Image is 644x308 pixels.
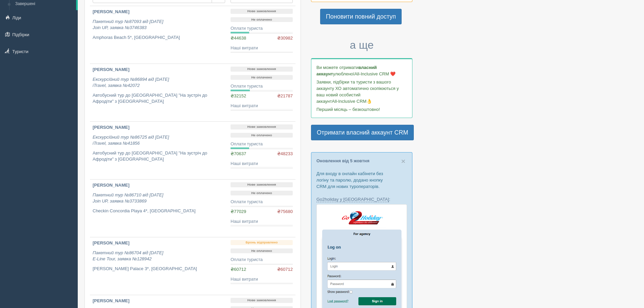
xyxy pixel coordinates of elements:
[93,266,225,272] p: [PERSON_NAME] Palace 3*, [GEOGRAPHIC_DATA]
[231,9,293,14] p: Нове замовлення
[316,158,369,163] a: Оновлення від 5 жовтня
[231,161,293,167] div: Наші витрати
[231,133,293,138] p: Не оплачено
[277,266,293,273] span: ₴60712
[231,17,293,22] p: Не оплачено
[316,170,407,190] p: Для входу в онлайн кабінети без логіну та паролю, додано кнопку CRM для нових туроператорів.
[277,93,293,99] span: ₴21787
[93,67,129,72] b: [PERSON_NAME]
[332,99,372,104] span: All-Inclusive CRM👌
[401,158,405,165] button: Close
[231,240,293,245] p: Бронь відправлено
[316,64,407,77] p: Ви можете отримати улюбленої
[316,79,407,104] p: Заявки, підбірки та туристи з вашого аккаунту ХО автоматично скопіюються у ваш новий особистий ак...
[316,196,407,203] p: :
[93,34,225,41] p: Amphoras Beach 5*, [GEOGRAPHIC_DATA]
[93,9,129,14] b: [PERSON_NAME]
[311,125,414,140] a: Отримати власний аккаунт CRM
[93,125,129,130] b: [PERSON_NAME]
[90,122,228,179] a: [PERSON_NAME] Екскурсійний тур №86725 від [DATE]iTravel, заявка №41856 Автобусний тур до [GEOGRAP...
[316,106,407,113] p: Перший місяць – безкоштовно!
[231,45,293,51] div: Наші витрати
[231,298,293,303] p: Нове замовлення
[320,9,402,24] a: Поновити повний доступ
[231,199,293,205] div: Оплати туриста
[316,197,389,202] a: Go2holiday у [GEOGRAPHIC_DATA]
[93,192,163,204] i: Пакетний тур №86710 від [DATE] Join UP, заявка №3733869
[231,209,246,214] span: ₴77029
[231,75,293,80] p: Не оплачено
[93,135,169,146] i: Екскурсійний тур №86725 від [DATE] iTravel, заявка №41856
[93,250,163,262] i: Пакетний тур №86704 від [DATE] E-Line Tour, заявка №128942
[401,157,405,165] span: ×
[231,103,293,109] div: Наші витрати
[231,276,293,283] div: Наші витрати
[90,64,228,121] a: [PERSON_NAME] Екскурсійний тур №86894 від [DATE]iTravel, заявка №42072 Автобусний тур до [GEOGRAP...
[231,257,293,263] div: Оплати туриста
[93,183,129,188] b: [PERSON_NAME]
[90,180,228,237] a: [PERSON_NAME] Пакетний тур №86710 від [DATE]Join UP, заявка №3733869 Checkin Concordia Playa 4*, ...
[90,237,228,295] a: [PERSON_NAME] Пакетний тур №86704 від [DATE]E-Line Tour, заявка №128942 [PERSON_NAME] Palace 3*, ...
[93,298,129,303] b: [PERSON_NAME]
[231,267,246,272] span: ₴60712
[231,182,293,187] p: Нове замовлення
[316,65,377,76] b: власний аккаунт
[231,248,293,254] p: Не оплачено
[231,25,293,32] div: Оплати туриста
[277,151,293,157] span: ₴48233
[231,83,293,90] div: Оплати туриста
[231,35,246,41] span: ₴44638
[90,6,228,64] a: [PERSON_NAME] Пакетний тур №87093 від [DATE]Join UP, заявка №3746383 Amphoras Beach 5*, [GEOGRAPH...
[231,191,293,196] p: Не оплачено
[93,77,169,88] i: Екскурсійний тур №86894 від [DATE] iTravel, заявка №42072
[231,124,293,129] p: Нове замовлення
[277,35,293,42] span: ₴30982
[93,208,225,214] p: Checkin Concordia Playa 4*, [GEOGRAPHIC_DATA]
[354,71,396,76] span: All-Inclusive CRM ❤️
[231,218,293,225] div: Наші витрати
[93,19,163,30] i: Пакетний тур №87093 від [DATE] Join UP, заявка №3746383
[93,150,225,163] p: Автобусний тур до [GEOGRAPHIC_DATA] "На зустріч до Афродіти" з [GEOGRAPHIC_DATA]
[277,209,293,215] span: ₴75680
[231,67,293,72] p: Нове замовлення
[231,151,246,156] span: ₴70637
[231,141,293,147] div: Оплати туриста
[93,240,129,245] b: [PERSON_NAME]
[231,93,246,98] span: ₴32152
[93,92,225,105] p: Автобусний тур до [GEOGRAPHIC_DATA] "На зустріч до Афродіти" з [GEOGRAPHIC_DATA]
[311,39,412,51] h3: а ще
